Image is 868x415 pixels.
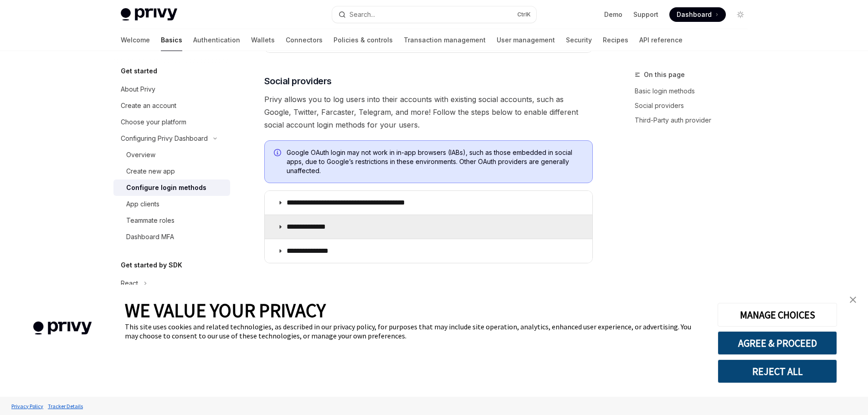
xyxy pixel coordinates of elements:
a: Wallets [251,29,275,51]
div: Configure login methods [126,182,206,193]
a: Overview [113,147,230,163]
a: Policies & controls [334,29,393,51]
span: Privy allows you to log users into their accounts with existing social accounts, such as Google, ... [264,93,593,131]
div: Create an account [121,100,176,111]
a: Basic login methods [635,84,755,98]
span: Google OAuth login may not work in in-app browsers (IABs), such as those embedded in social apps,... [287,148,583,175]
button: Toggle dark mode [733,7,748,22]
img: company logo [14,308,111,348]
div: Create new app [126,166,175,177]
a: Support [633,10,658,19]
a: Welcome [121,29,150,51]
a: Choose your platform [113,114,230,130]
div: This site uses cookies and related technologies, as described in our privacy policy, for purposes... [125,322,704,340]
a: Tracker Details [46,398,85,414]
span: Ctrl K [517,11,531,18]
img: close banner [850,297,856,303]
svg: Info [274,149,283,158]
button: Search...CtrlK [332,6,536,23]
a: Create an account [113,97,230,114]
span: WE VALUE YOUR PRIVACY [125,298,326,322]
a: Authentication [193,29,240,51]
div: About Privy [121,84,155,95]
button: AGREE & PROCEED [718,331,837,355]
a: close banner [844,291,862,309]
a: Social providers [635,98,755,113]
span: On this page [644,69,685,80]
a: Connectors [286,29,323,51]
div: Dashboard MFA [126,231,174,242]
h5: Get started by SDK [121,260,182,271]
a: About Privy [113,81,230,97]
a: Dashboard [669,7,726,22]
a: Recipes [603,29,628,51]
a: Demo [604,10,622,19]
div: Teammate roles [126,215,175,226]
a: Basics [161,29,182,51]
a: Teammate roles [113,212,230,229]
span: Social providers [264,75,332,87]
h5: Get started [121,66,157,77]
a: Privacy Policy [9,398,46,414]
div: Overview [126,149,155,160]
div: React [121,278,138,289]
a: API reference [639,29,683,51]
div: Search... [349,9,375,20]
button: REJECT ALL [718,359,837,383]
a: App clients [113,196,230,212]
button: MANAGE CHOICES [718,303,837,327]
div: Choose your platform [121,117,186,128]
a: Third-Party auth provider [635,113,755,128]
a: User management [497,29,555,51]
a: Security [566,29,592,51]
img: light logo [121,8,177,21]
div: Configuring Privy Dashboard [121,133,208,144]
div: App clients [126,199,159,210]
span: Dashboard [677,10,712,19]
a: Dashboard MFA [113,229,230,245]
a: Transaction management [404,29,486,51]
a: Configure login methods [113,179,230,196]
a: Create new app [113,163,230,179]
